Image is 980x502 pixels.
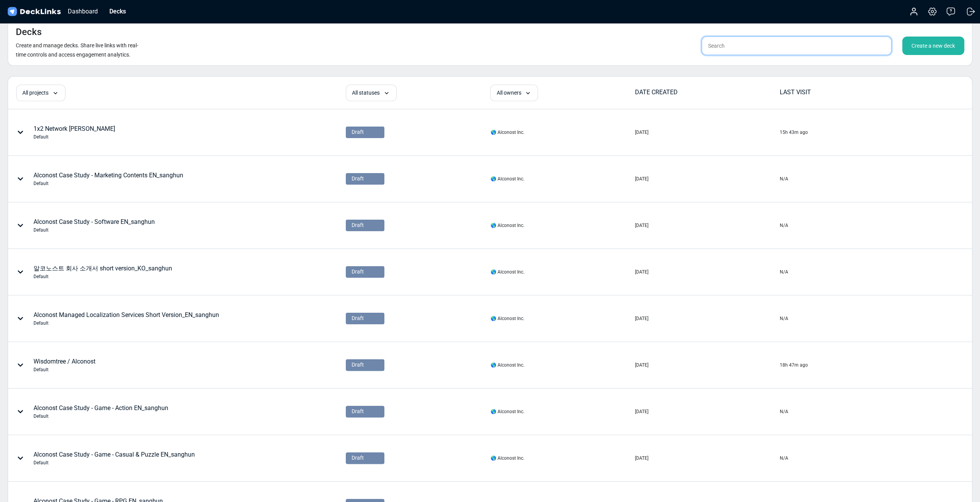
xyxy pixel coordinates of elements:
[779,362,807,369] div: 18h 47m ago
[490,315,524,322] div: 🌎 Alconost Inc.
[352,361,364,369] span: Draft
[34,171,183,187] div: Alconost Case Study - Marketing Contents EN_sanghun
[490,175,524,182] div: 🌎 Alconost Inc.
[635,129,648,136] div: [DATE]
[490,85,538,101] div: All owners
[779,269,788,275] div: N/A
[64,7,102,16] div: Dashboard
[635,408,648,415] div: [DATE]
[16,42,138,58] small: Create and manage decks. Share live links with real-time controls and access engagement analytics.
[490,129,524,136] div: 🌎 Alconost Inc.
[352,175,364,183] span: Draft
[779,222,788,229] div: N/A
[779,408,788,415] div: N/A
[490,269,524,275] div: 🌎 Alconost Inc.
[635,455,648,462] div: [DATE]
[635,269,648,275] div: [DATE]
[34,264,172,280] div: 알코노스트 회사 소개서 short version_KO_sanghun
[702,37,891,55] input: Search
[490,408,524,415] div: 🌎 Alconost Inc.
[34,357,95,373] div: Wisdomtree / Alconost
[635,175,648,182] div: [DATE]
[34,366,95,373] div: Default
[779,455,788,462] div: N/A
[779,315,788,322] div: N/A
[106,7,130,16] div: Decks
[34,459,195,466] div: Default
[34,273,172,280] div: Default
[902,37,964,55] div: Create a new deck
[352,314,364,322] span: Draft
[6,6,62,17] img: DeckLinks
[352,407,364,415] span: Draft
[635,222,648,229] div: [DATE]
[16,27,42,38] h4: Decks
[352,128,364,136] span: Draft
[34,227,155,233] div: Default
[34,133,115,140] div: Default
[346,85,397,101] div: All statuses
[779,175,788,182] div: N/A
[352,268,364,276] span: Draft
[490,362,524,369] div: 🌎 Alconost Inc.
[34,413,168,420] div: Default
[779,129,807,136] div: 15h 43m ago
[16,85,65,101] div: All projects
[490,455,524,462] div: 🌎 Alconost Inc.
[34,404,168,420] div: Alconost Case Study - Game - Action EN_sanghun
[34,217,155,233] div: Alconost Case Study - Software EN_sanghun
[34,310,219,327] div: Alconost Managed Localization Services Short Version_EN_sanghun
[635,88,779,97] div: DATE CREATED
[490,222,524,229] div: 🌎 Alconost Inc.
[352,454,364,462] span: Draft
[779,88,923,97] div: LAST VISIT
[34,450,195,466] div: Alconost Case Study - Game - Casual & Puzzle EN_sanghun
[34,180,183,187] div: Default
[34,320,219,327] div: Default
[352,221,364,229] span: Draft
[34,124,115,140] div: 1x2 Network [PERSON_NAME]
[635,362,648,369] div: [DATE]
[635,315,648,322] div: [DATE]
